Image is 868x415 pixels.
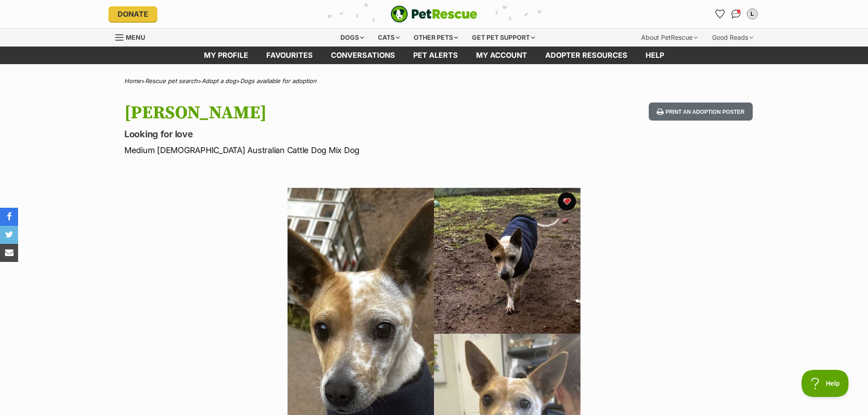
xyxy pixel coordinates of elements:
[334,28,370,47] div: Dogs
[731,9,741,19] img: chat-41dd97257d64d25036548639549fe6c8038ab92f7586957e7f3b1b290dea8141.svg
[712,7,759,21] ul: Account quick links
[257,47,322,64] a: Favourites
[322,47,404,64] a: conversations
[558,192,576,210] button: favourite
[467,47,536,64] a: My account
[802,370,850,397] iframe: Help Scout Beacon - Open
[748,9,757,19] div: L
[706,28,759,47] div: Good Reads
[115,28,151,45] a: Menu
[195,47,257,64] a: My profile
[102,78,766,84] div: > > >
[124,103,507,123] h1: [PERSON_NAME]
[649,103,753,121] button: Print an adoption poster
[124,144,507,156] p: Medium [DEMOGRAPHIC_DATA] Australian Cattle Dog Mix Dog
[637,47,673,64] a: Help
[635,28,704,47] div: About PetRescue
[404,47,467,64] a: Pet alerts
[729,7,743,21] a: Conversations
[712,7,727,21] a: Favourites
[124,128,507,140] p: Looking for love
[407,28,464,47] div: Other pets
[126,33,145,41] span: Menu
[466,28,541,47] div: Get pet support
[536,47,637,64] a: Adopter resources
[391,5,477,23] a: PetRescue
[745,7,759,21] button: My account
[391,5,477,23] img: logo-e224e6f780fb5917bec1dbf3a21bbac754714ae5b6737aabdf751b685950b380.svg
[202,77,236,84] a: Adopt a dog
[372,28,406,47] div: Cats
[145,77,198,84] a: Rescue pet search
[124,77,141,84] a: Home
[240,77,316,84] a: Dogs available for adoption
[108,6,157,22] a: Donate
